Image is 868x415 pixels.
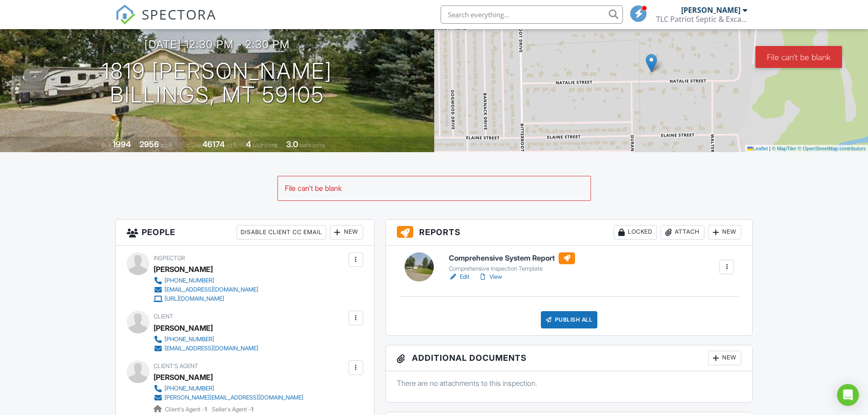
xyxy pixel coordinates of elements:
span: Built [101,142,111,149]
span: SPECTORA [142,5,216,24]
a: [URL][DOMAIN_NAME] [154,294,258,303]
h3: Reports [386,220,753,246]
span: Client [154,313,173,320]
strong: 1 [251,406,253,413]
strong: 1 [205,406,207,413]
span: Lot Size [182,142,201,149]
span: bathrooms [299,142,325,149]
span: Client's Agent [154,363,198,369]
span: Seller's Agent - [212,406,253,413]
h3: [DATE] 12:30 pm - 2:30 pm [144,38,290,51]
a: [EMAIL_ADDRESS][DOMAIN_NAME] [154,285,258,294]
div: [PHONE_NUMBER] [164,385,214,392]
div: Comprehensive Inspection Template [449,265,575,272]
div: [EMAIL_ADDRESS][DOMAIN_NAME] [164,345,258,352]
a: © MapTiler [772,146,796,151]
div: 3.0 [286,139,298,149]
span: Inspector [154,255,185,261]
div: 2956 [139,139,159,149]
a: [PERSON_NAME] [154,370,213,384]
div: [PHONE_NUMBER] [164,277,214,284]
div: Attach [661,225,704,240]
a: Comprehensive System Report Comprehensive Inspection Template [449,252,575,272]
div: File can't be blank [278,176,591,200]
a: © OpenStreetMap contributors [798,146,866,151]
a: [EMAIL_ADDRESS][DOMAIN_NAME] [154,344,258,353]
div: New [708,351,741,365]
span: bedrooms [252,142,277,149]
a: View [478,272,502,282]
div: New [330,225,363,240]
a: [PHONE_NUMBER] [154,335,258,344]
a: [PHONE_NUMBER] [154,384,303,393]
h3: Additional Documents [386,345,753,371]
img: Marker [646,54,657,72]
div: [PERSON_NAME] [681,5,740,15]
p: There are no attachments to this inspection. [397,378,742,388]
h3: People [116,220,374,246]
div: [EMAIL_ADDRESS][DOMAIN_NAME] [164,286,258,293]
span: | [769,146,770,151]
span: Client's Agent - [165,406,208,413]
div: 4 [246,139,251,149]
div: New [708,225,741,240]
a: Leaflet [747,146,768,151]
img: The Best Home Inspection Software - Spectora [115,5,135,25]
input: Search everything... [441,5,623,24]
div: Locked [614,225,657,240]
div: Disable Client CC Email [236,225,326,240]
span: sq.ft. [226,142,237,149]
a: SPECTORA [115,12,216,31]
a: [PHONE_NUMBER] [154,276,258,285]
div: Open Intercom Messenger [837,384,859,406]
a: [PERSON_NAME][EMAIL_ADDRESS][DOMAIN_NAME] [154,393,303,402]
div: [PERSON_NAME] [154,262,213,276]
h1: 1819 [PERSON_NAME] Billings, MT 59105 [102,59,332,108]
a: Edit [449,272,469,282]
div: [URL][DOMAIN_NAME] [164,295,224,302]
div: Publish All [541,311,598,328]
div: File can't be blank [755,46,842,68]
div: 1994 [113,139,131,149]
div: [PHONE_NUMBER] [164,336,214,343]
h6: Comprehensive System Report [449,252,575,264]
div: 46174 [202,139,225,149]
div: [PERSON_NAME] [154,321,213,335]
div: [PERSON_NAME][EMAIL_ADDRESS][DOMAIN_NAME] [164,394,303,401]
div: TLC Patriot Septic & Excavation [656,15,747,24]
span: sq. ft. [160,142,173,149]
